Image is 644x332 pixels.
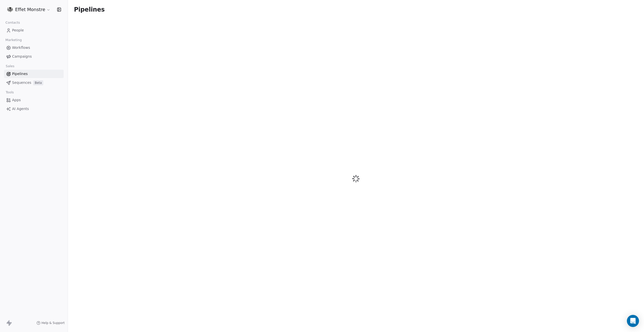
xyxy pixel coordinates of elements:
[3,36,24,44] span: Marketing
[4,26,64,34] a: People
[4,89,16,96] span: Tools
[4,52,64,61] a: Campaigns
[12,71,28,77] span: Pipelines
[15,6,45,13] span: Effet Monstre
[33,80,43,85] span: Beta
[4,70,64,78] a: Pipelines
[12,97,21,103] span: Apps
[4,96,64,104] a: Apps
[42,321,65,325] span: Help & Support
[627,315,639,327] div: Open Intercom Messenger
[74,6,105,13] span: Pipelines
[4,44,64,52] a: Workflows
[3,19,22,26] span: Contacts
[7,7,13,13] img: 97485486_3081046785289558_2010905861240651776_n.png
[4,105,64,113] a: AI Agents
[4,62,17,70] span: Sales
[12,54,32,59] span: Campaigns
[12,106,29,112] span: AI Agents
[12,45,30,50] span: Workflows
[12,80,31,85] span: Sequences
[4,79,64,87] a: SequencesBeta
[6,5,52,14] button: Effet Monstre
[12,28,24,33] span: People
[36,321,65,325] a: Help & Support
